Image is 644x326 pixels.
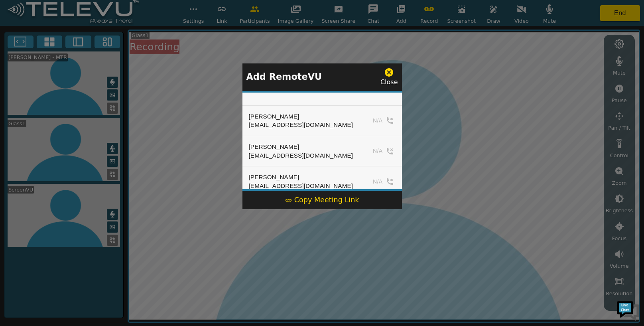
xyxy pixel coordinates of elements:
p: Add RemoteVU [246,70,322,84]
div: [EMAIL_ADDRESS][DOMAIN_NAME] [249,151,353,160]
span: We're online! [46,101,110,181]
div: Copy Meeting Link [285,195,359,205]
div: [PERSON_NAME] [249,112,353,121]
textarea: Type your message and hit 'Enter' [4,218,152,246]
img: Chat Widget [616,298,640,322]
div: Minimize live chat window [131,4,150,23]
div: Chat with us now [41,42,134,52]
div: [EMAIL_ADDRESS][DOMAIN_NAME] [249,121,353,129]
div: [EMAIL_ADDRESS][DOMAIN_NAME] [249,182,353,190]
div: Close [380,67,398,87]
div: [PERSON_NAME] [249,173,353,182]
div: [PERSON_NAME] [249,142,353,151]
img: d_736959983_company_1615157101543_736959983 [14,37,33,57]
